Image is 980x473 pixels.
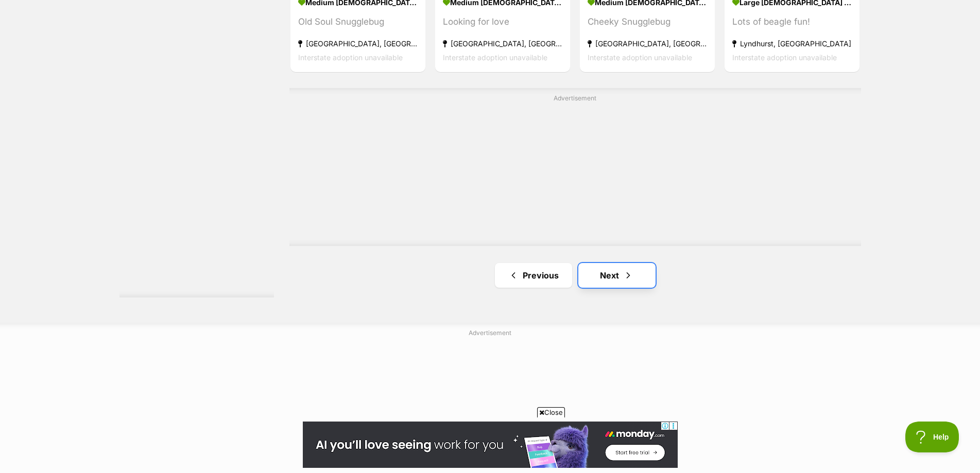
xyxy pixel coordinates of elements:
[732,52,837,61] span: Interstate adoption unavailable
[732,36,852,50] strong: Lyndhurst, [GEOGRAPHIC_DATA]
[905,422,959,452] iframe: Help Scout Beacon - Open
[303,422,678,468] iframe: Advertisement
[443,14,562,28] div: Looking for love
[325,107,825,236] iframe: Advertisement
[443,52,547,61] span: Interstate adoption unavailable
[588,36,707,50] strong: [GEOGRAPHIC_DATA], [GEOGRAPHIC_DATA]
[732,14,852,28] div: Lots of beagle fun!
[298,14,418,28] div: Old Soul Snugglebug
[537,407,565,417] span: Close
[289,88,861,246] div: Advertisement
[240,342,740,470] iframe: Advertisement
[588,14,707,28] div: Cheeky Snugglebug
[443,36,562,50] strong: [GEOGRAPHIC_DATA], [GEOGRAPHIC_DATA]
[298,36,418,50] strong: [GEOGRAPHIC_DATA], [GEOGRAPHIC_DATA]
[289,263,861,288] nav: Pagination
[298,52,403,61] span: Interstate adoption unavailable
[578,263,656,288] a: Next page
[588,52,692,61] span: Interstate adoption unavailable
[495,263,572,288] a: Previous page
